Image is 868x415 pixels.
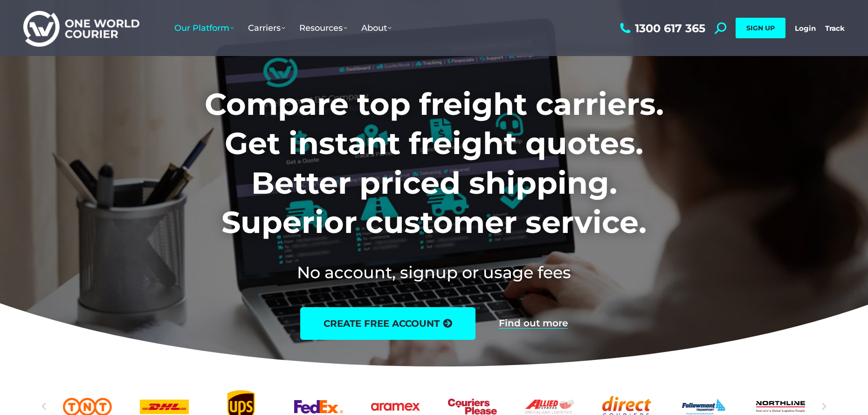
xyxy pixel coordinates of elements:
a: Find out more [499,318,568,329]
a: About [354,14,399,42]
a: create free account [300,307,475,340]
a: 1300 617 365 [618,22,705,34]
img: One World Courier [23,9,139,47]
h1: Compare top freight carriers. Get instant freight quotes. Better priced shipping. Superior custom... [143,84,725,242]
span: Carriers [248,23,285,33]
a: Carriers [241,14,292,42]
a: Track [825,24,845,33]
a: SIGN UP [736,18,785,38]
span: About [361,23,392,33]
a: Our Platform [167,14,241,42]
span: Resources [299,23,347,33]
h2: No account, signup or usage fees [143,261,725,284]
a: Resources [292,14,354,42]
span: Our Platform [174,23,234,33]
a: Login [795,24,816,33]
span: SIGN UP [746,24,775,32]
